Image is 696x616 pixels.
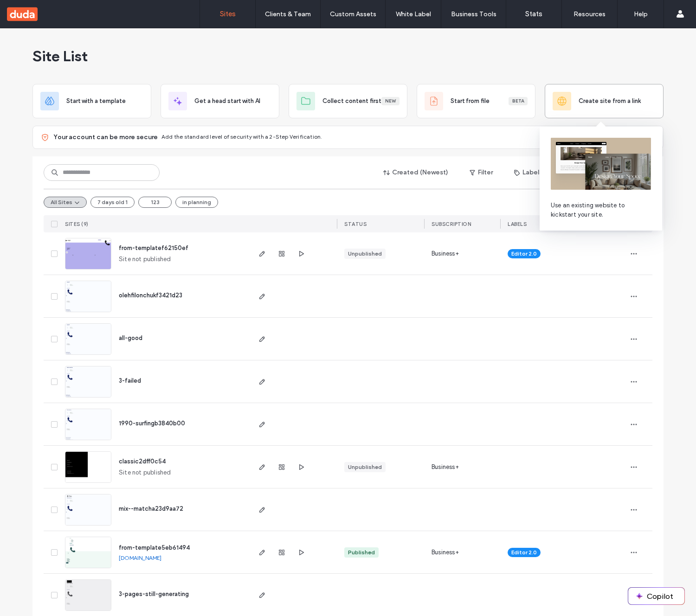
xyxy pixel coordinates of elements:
[65,221,89,227] span: SITES (9)
[579,96,641,106] span: Create site from a link
[511,548,537,557] span: Editor 2.0
[66,96,126,106] span: Start with a template
[322,96,381,106] span: Collect content first
[330,10,376,18] label: Custom Assets
[348,463,382,471] div: Unpublished
[53,133,158,142] span: Your account can be more secure
[432,221,471,227] span: SUBSCRIPTION
[119,458,166,465] a: classic2dff0c54
[138,197,172,208] button: 123
[508,221,527,227] span: LABELS
[119,590,189,597] a: 3-pages-still-generating
[119,244,188,251] a: from-templatef62150ef
[32,84,151,118] div: Start with a template
[381,97,400,105] div: New
[506,165,551,180] button: Labels
[161,84,279,118] div: Get a head start with AI
[344,221,367,227] span: STATUS
[574,10,606,18] label: Resources
[432,462,459,472] span: Business+
[348,250,382,258] div: Unpublished
[119,468,171,477] span: Site not published
[628,588,684,604] button: Copilot
[90,197,135,208] button: 7 days old 1
[119,255,171,264] span: Site not published
[119,505,183,512] a: mix--matcha23d9aa72
[525,10,542,18] label: Stats
[417,84,535,118] div: Start from fileBeta
[119,292,182,299] a: olehfilonchukf3421d23
[634,10,648,18] label: Help
[545,84,664,118] div: Create site from a link
[511,250,537,258] span: Editor 2.0
[119,377,141,384] a: 3-failed
[119,544,190,551] a: from-template5eb61494
[396,10,431,18] label: White Label
[432,548,459,557] span: Business+
[194,96,260,106] span: Get a head start with AI
[432,249,459,258] span: Business+
[551,138,651,190] img: from-url.png
[220,10,236,18] label: Sites
[119,554,161,561] a: [DOMAIN_NAME]
[348,548,375,557] div: Published
[32,47,88,65] span: Site List
[119,420,185,427] a: 1990-surfingb3840b00
[451,96,490,106] span: Start from file
[451,10,496,18] label: Business Tools
[460,165,502,180] button: Filter
[119,334,142,341] a: all-good
[161,133,322,140] span: Add the standard level of security with a 2-Step Verification.
[289,84,407,118] div: Collect content firstNew
[175,197,218,208] button: in planning
[551,201,651,219] span: Use an existing website to kickstart your site.
[509,97,528,105] div: Beta
[375,165,457,180] button: Created (Newest)
[265,10,311,18] label: Clients & Team
[44,197,87,208] button: All Sites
